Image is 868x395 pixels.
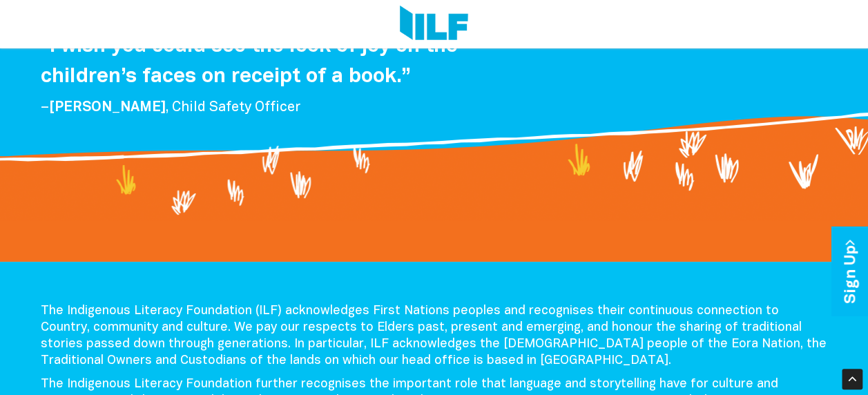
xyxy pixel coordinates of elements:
[41,99,559,117] p: – , Child Safety Officer
[49,102,166,114] span: [PERSON_NAME]
[41,31,559,92] h4: “I wish you could see the look of joy on the children’s faces on receipt of a book.”
[842,369,862,389] div: Scroll Back to Top
[400,6,468,43] img: Logo
[41,303,828,369] p: The Indigenous Literacy Foundation (ILF) acknowledges First Nations peoples and recognises their ...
